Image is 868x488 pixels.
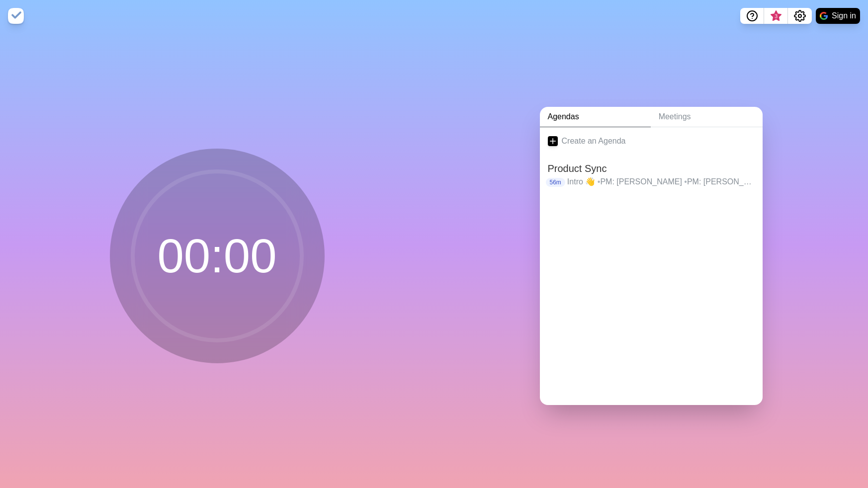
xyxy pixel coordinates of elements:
[540,127,763,155] a: Create an Agenda
[540,107,651,127] a: Agendas
[546,178,565,187] p: 56m
[567,176,755,188] p: Intro 👋 PM: [PERSON_NAME] PM: [PERSON_NAME] PM: [PERSON_NAME] PM: [PERSON_NAME] PM: [PERSON_NAME]...
[820,12,828,20] img: google logo
[548,161,755,176] h2: Product Sync
[740,8,764,24] button: Help
[764,8,788,24] button: What’s new
[772,12,780,20] span: 3
[651,107,763,127] a: Meetings
[598,177,601,186] span: •
[684,177,687,186] span: •
[788,8,812,24] button: Settings
[8,8,24,24] img: timeblocks logo
[816,8,860,24] button: Sign in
